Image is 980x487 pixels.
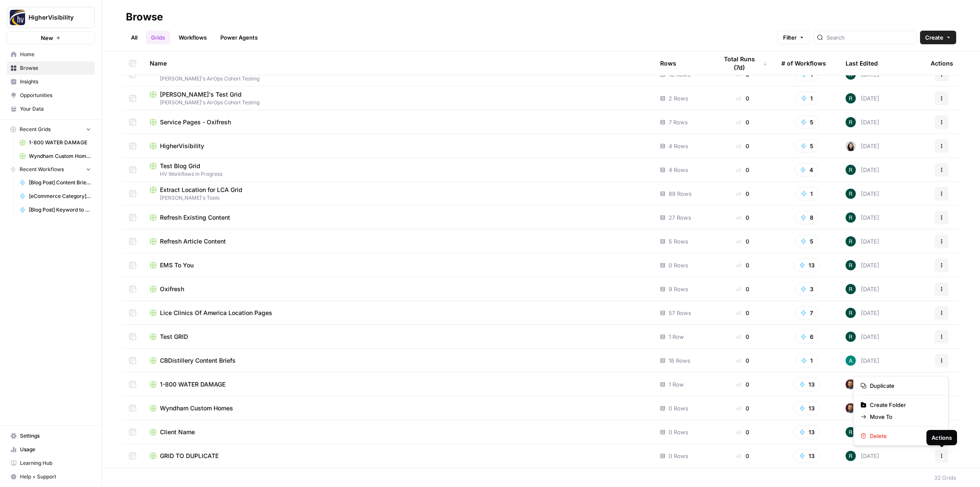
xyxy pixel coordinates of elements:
[150,356,647,365] a: CBDistillery Content Briefs
[150,170,647,178] span: HV Workflows in Progress
[669,356,690,365] span: 18 Rows
[846,451,879,461] div: [DATE]
[150,99,647,106] span: [PERSON_NAME]'s AirOps Cohort Testing
[718,309,768,317] div: 0
[669,166,688,174] span: 4 Rows
[795,306,818,320] button: 7
[846,52,878,75] div: Last Edited
[669,380,684,389] span: 1 Row
[7,48,95,61] a: Home
[160,186,242,194] span: Extract Location for LCA Grid
[870,413,938,421] span: Move To
[846,332,879,342] div: [DATE]
[718,166,768,174] div: 0
[846,212,856,223] img: wzqv5aa18vwnn3kdzjmhxjainaca
[846,427,856,437] img: wzqv5aa18vwnn3kdzjmhxjainaca
[215,31,263,44] a: Power Agents
[150,162,647,178] a: Test Blog GridHV Workflows in Progress
[150,285,647,293] a: Oxifresh
[718,237,768,246] div: 0
[20,473,91,481] span: Help + Support
[20,432,91,440] span: Settings
[150,118,647,126] a: Service Pages - Oxifresh
[150,261,647,269] a: EMS To You
[16,136,95,149] a: 1-800 WATER DAMAGE
[669,309,691,317] span: 57 Rows
[20,126,51,133] span: Recent Grids
[846,165,856,175] img: wzqv5aa18vwnn3kdzjmhxjainaca
[846,284,856,294] img: wzqv5aa18vwnn3kdzjmhxjainaca
[846,403,879,413] div: [DATE]
[669,213,691,222] span: 27 Rows
[718,356,768,365] div: 0
[16,149,95,163] a: Wyndham Custom Homes
[20,78,91,86] span: Insights
[718,380,768,389] div: 0
[846,355,856,366] img: 62jjqr7awqq1wg0kgnt25cb53p6h
[846,236,856,246] img: wzqv5aa18vwnn3kdzjmhxjainaca
[718,285,768,293] div: 0
[846,189,856,199] img: wzqv5aa18vwnn3kdzjmhxjainaca
[669,189,692,198] span: 89 Rows
[718,404,768,413] div: 0
[160,162,200,170] span: Test Blog Grid
[160,285,184,293] span: Oxifresh
[16,203,95,217] a: [Blog Post] Keyword to Content Brief
[7,443,95,456] a: Usage
[7,456,95,470] a: Learning Hub
[846,403,856,413] img: h9dm3wpin47hlkja9an51iucovnc
[150,90,647,106] a: [PERSON_NAME]'s Test Grid[PERSON_NAME]'s AirOps Cohort Testing
[932,433,952,442] div: Actions
[7,123,95,136] button: Recent Grids
[718,213,768,222] div: 0
[846,260,879,270] div: [DATE]
[41,34,53,42] span: New
[778,31,810,44] button: Filter
[28,13,80,22] span: HigherVisibility
[795,354,818,367] button: 1
[846,93,879,103] div: [DATE]
[150,380,647,389] a: 1-800 WATER DAMAGE
[718,428,768,436] div: 0
[150,52,647,75] div: Name
[669,452,688,460] span: 0 Rows
[931,52,953,75] div: Actions
[160,380,225,389] span: 1-800 WATER DAMAGE
[669,237,688,246] span: 5 Rows
[7,102,95,116] a: Your Data
[150,332,647,341] a: Test GRID
[794,401,820,415] button: 13
[160,118,231,126] span: Service Pages - Oxifresh
[795,92,818,105] button: 1
[150,237,647,246] a: Refresh Article Content
[160,452,219,460] span: GRID TO DUPLICATE
[846,284,879,294] div: [DATE]
[150,428,647,436] a: Client Name
[150,186,647,202] a: Extract Location for LCA Grid[PERSON_NAME]'s Tools
[920,31,956,44] button: Create
[925,33,943,42] span: Create
[160,428,195,436] span: Client Name
[29,179,91,186] span: [Blog Post] Content Brief to Blog Post
[934,473,956,482] div: 32 Grids
[10,10,25,25] img: HigherVisibility Logo
[794,425,820,439] button: 13
[795,235,819,248] button: 5
[795,163,819,177] button: 4
[795,282,819,296] button: 3
[826,33,913,42] input: Search
[660,52,676,75] div: Rows
[7,429,95,443] a: Settings
[846,141,879,151] div: [DATE]
[160,90,242,99] span: [PERSON_NAME]'s Test Grid
[795,187,818,201] button: 1
[718,261,768,269] div: 0
[20,446,91,453] span: Usage
[7,470,95,484] button: Help + Support
[846,189,879,199] div: [DATE]
[795,139,819,153] button: 5
[126,31,142,44] a: All
[150,142,647,150] a: HigherVisibility
[783,33,797,42] span: Filter
[846,236,879,246] div: [DATE]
